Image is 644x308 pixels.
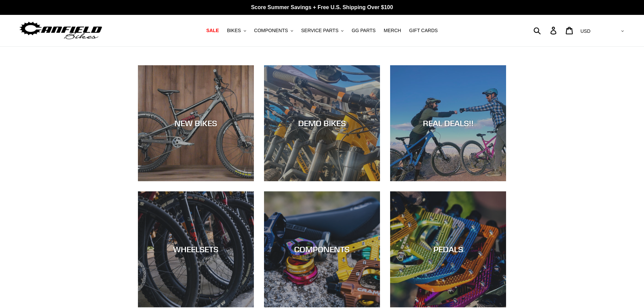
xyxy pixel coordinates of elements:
[390,65,506,181] a: REAL DEALS!!
[352,28,376,33] span: GG PARTS
[19,20,103,41] img: Canfield Bikes
[264,244,380,254] div: COMPONENTS
[203,26,222,35] a: SALE
[138,244,254,254] div: WHEELSETS
[138,65,254,181] a: NEW BIKES
[264,118,380,128] div: DEMO BIKES
[227,28,241,33] span: BIKES
[138,191,254,307] a: WHEELSETS
[390,191,506,307] a: PEDALS
[206,28,219,33] span: SALE
[406,26,441,35] a: GIFT CARDS
[384,28,401,33] span: MERCH
[264,191,380,307] a: COMPONENTS
[537,23,554,38] input: Search
[380,26,404,35] a: MERCH
[251,26,296,35] button: COMPONENTS
[298,26,347,35] button: SERVICE PARTS
[138,118,254,128] div: NEW BIKES
[390,118,506,128] div: REAL DEALS!!
[409,28,438,33] span: GIFT CARDS
[348,26,379,35] a: GG PARTS
[223,26,249,35] button: BIKES
[264,65,380,181] a: DEMO BIKES
[390,244,506,254] div: PEDALS
[301,28,338,33] span: SERVICE PARTS
[254,28,288,33] span: COMPONENTS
